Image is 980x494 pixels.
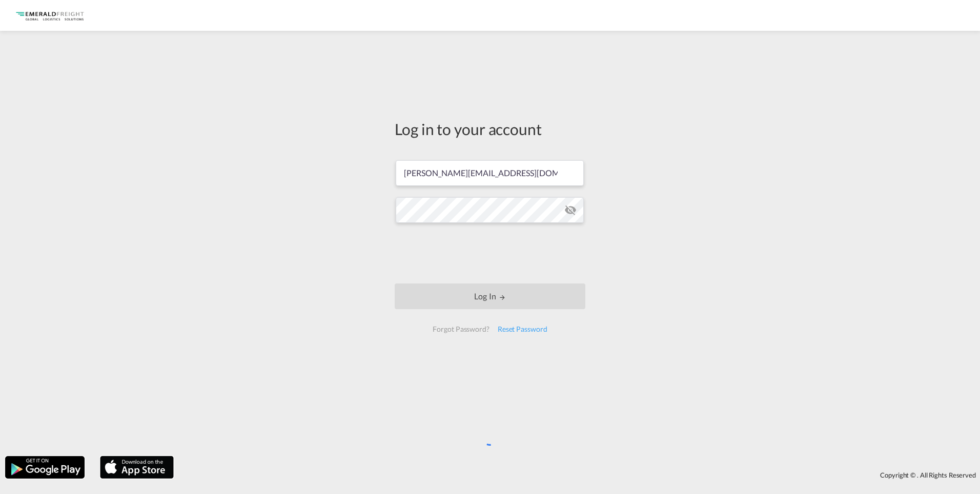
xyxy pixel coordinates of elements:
div: Copyright © . All Rights Reserved [179,466,980,484]
button: LOGIN [395,283,585,309]
img: c4318bc049f311eda2ff698fe6a37287.png [15,4,85,27]
div: Log in to your account [395,118,585,140]
div: Forgot Password? [428,320,493,338]
img: apple.png [99,455,175,480]
div: Reset Password [494,320,552,338]
iframe: reCAPTCHA [412,233,568,273]
input: Enter email/phone number [396,160,584,186]
img: google.png [4,455,86,480]
md-icon: icon-eye-off [564,204,577,216]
